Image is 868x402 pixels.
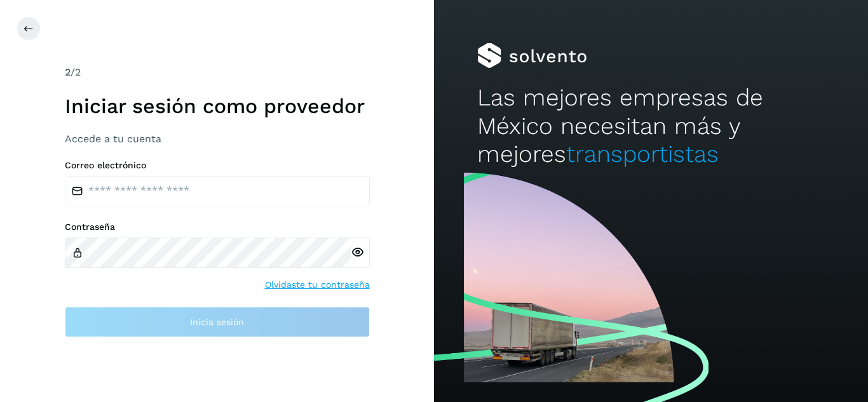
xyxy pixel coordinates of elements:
[65,66,71,78] span: 2
[65,222,370,232] label: Contraseña
[65,65,370,80] div: /2
[566,140,719,168] span: transportistas
[65,94,370,118] h1: Iniciar sesión como proveedor
[65,307,370,337] button: Inicia sesión
[265,278,370,291] a: Olvidaste tu contraseña
[477,84,824,168] h2: Las mejores empresas de México necesitan más y mejores
[65,133,370,145] h3: Accede a tu cuenta
[190,318,244,326] span: Inicia sesión
[65,160,370,171] label: Correo electrónico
